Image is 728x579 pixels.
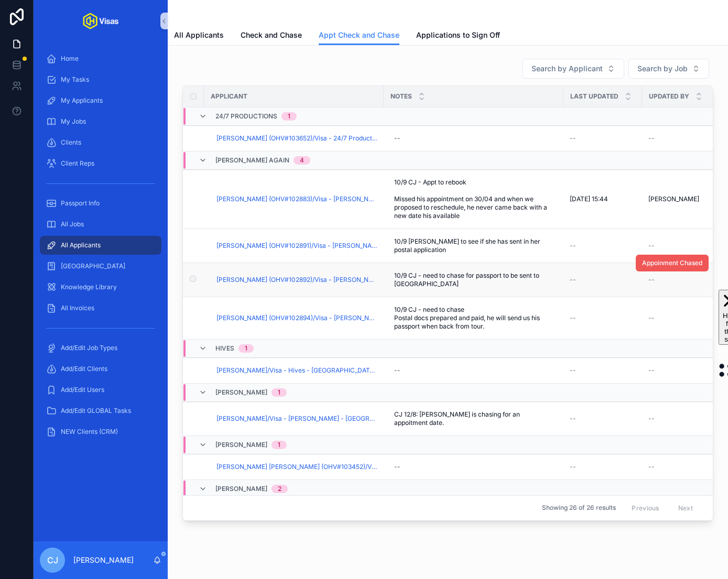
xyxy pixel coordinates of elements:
span: 10/9 CJ - need to chase for passport to be sent to [GEOGRAPHIC_DATA] [394,271,553,288]
a: My Jobs [40,112,161,131]
span: Last Updated [570,92,618,101]
a: All Jobs [40,215,161,234]
img: App logo [83,13,118,29]
div: 1 [288,112,290,121]
div: scrollable content [34,42,168,455]
a: NEW Clients (CRM) [40,422,161,441]
span: All Applicants [174,30,224,40]
a: All Applicants [174,26,224,47]
span: Add/Edit Clients [61,365,107,373]
span: Knowledge Library [61,283,117,291]
button: Select Button [628,59,709,79]
a: [PERSON_NAME] (OHV#102894)/Visa - [PERSON_NAME] Again - [GEOGRAPHIC_DATA] DS160 - [DATE] (#1097) [216,314,377,322]
span: 10/9 CJ - Appt to rebook Missed his appointment on 30/04 and when we proposed to reschedule, he n... [394,178,553,220]
span: -- [648,463,655,471]
span: 10/9 CJ - need to chase Postal docs prepared and paid, he will send us his passport when back fro... [394,305,553,331]
span: -- [570,366,576,375]
span: -- [570,134,576,143]
span: My Applicants [61,96,103,105]
a: Knowledge Library [40,278,161,297]
span: Showing 26 of 26 results [542,504,616,512]
span: [PERSON_NAME] [215,441,267,449]
span: -- [570,463,576,471]
a: Add/Edit Users [40,380,161,399]
a: Applications to Sign Off [416,26,500,47]
span: [PERSON_NAME] [648,195,699,203]
span: Applicant [211,92,247,101]
span: -- [648,134,655,143]
span: [PERSON_NAME] [215,388,267,397]
span: Check and Chase [241,30,302,40]
span: Add/Edit GLOBAL Tasks [61,407,131,415]
div: 1 [278,441,280,449]
span: -- [570,242,576,250]
a: [PERSON_NAME] (OHV#102892)/Visa - [PERSON_NAME] Again - [GEOGRAPHIC_DATA] DS160 - [DATE] (#1097) [216,276,377,284]
a: [PERSON_NAME]/Visa - Hives - [GEOGRAPHIC_DATA] DS160 - [DATE] (#1260) [216,366,377,375]
span: NEW Clients (CRM) [61,428,118,436]
span: Hives [215,344,234,353]
div: 1 [278,388,280,397]
span: [GEOGRAPHIC_DATA] [61,262,125,270]
span: [PERSON_NAME] Again [215,156,289,165]
button: Appoinment Chased [636,255,709,271]
span: -- [570,276,576,284]
a: Add/Edit Job Types [40,338,161,357]
span: 10/9 [PERSON_NAME] to see if she has sent in her postal application [394,237,553,254]
span: Applications to Sign Off [416,30,500,40]
span: -- [648,242,655,250]
span: Client Reps [61,159,94,168]
span: Home [61,54,79,63]
a: Passport Info [40,194,161,213]
a: Add/Edit Clients [40,359,161,378]
a: Appt Check and Chase [319,26,399,46]
span: Search by Job [637,63,688,74]
a: [PERSON_NAME]/Visa - [PERSON_NAME] - [GEOGRAPHIC_DATA] DS160 - [DATE] (#1095) [216,414,377,423]
a: Client Reps [40,154,161,173]
div: 4 [300,156,304,165]
span: CJ [47,554,58,566]
span: All Jobs [61,220,84,228]
span: Add/Edit Users [61,386,104,394]
span: -- [648,314,655,322]
span: -- [648,276,655,284]
span: Appt Check and Chase [319,30,399,40]
a: My Applicants [40,91,161,110]
span: Appoinment Chased [642,259,702,267]
span: All Invoices [61,304,94,312]
p: [PERSON_NAME] [73,555,134,565]
a: [PERSON_NAME] (OHV#102891)/Visa - [PERSON_NAME] Again - [GEOGRAPHIC_DATA] DS160 - [DATE] (#1097) [216,242,377,250]
span: -- [570,314,576,322]
a: My Tasks [40,70,161,89]
a: Home [40,49,161,68]
span: My Jobs [61,117,86,126]
a: Add/Edit GLOBAL Tasks [40,401,161,420]
a: All Invoices [40,299,161,318]
span: [PERSON_NAME] [215,485,267,493]
div: -- [394,366,400,375]
span: Search by Applicant [531,63,603,74]
span: CJ 12/8: [PERSON_NAME] is chasing for an appoitment date. [394,410,553,427]
span: -- [648,366,655,375]
a: [PERSON_NAME] (OHV#102883)/Visa - [PERSON_NAME] Again - [GEOGRAPHIC_DATA] DS160 - [DATE] (#1121) [216,195,377,203]
span: Add/Edit Job Types [61,344,117,352]
span: Notes [390,92,412,101]
span: -- [570,414,576,423]
span: -- [648,414,655,423]
div: 2 [278,485,281,493]
span: [DATE] 15:44 [570,195,608,203]
a: [PERSON_NAME] [PERSON_NAME] (OHV#103452)/Visa - [PERSON_NAME] - [GEOGRAPHIC_DATA] DS160 - [DATE] ... [216,463,377,471]
a: Check and Chase [241,26,302,47]
a: [PERSON_NAME] (OHV#103652)/Visa - 24/7 Productions - [GEOGRAPHIC_DATA] DS160 - [DATE] (#1069) [216,134,377,143]
div: -- [394,134,400,143]
span: All Applicants [61,241,101,249]
span: Updated By [649,92,689,101]
a: Clients [40,133,161,152]
a: All Applicants [40,236,161,255]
